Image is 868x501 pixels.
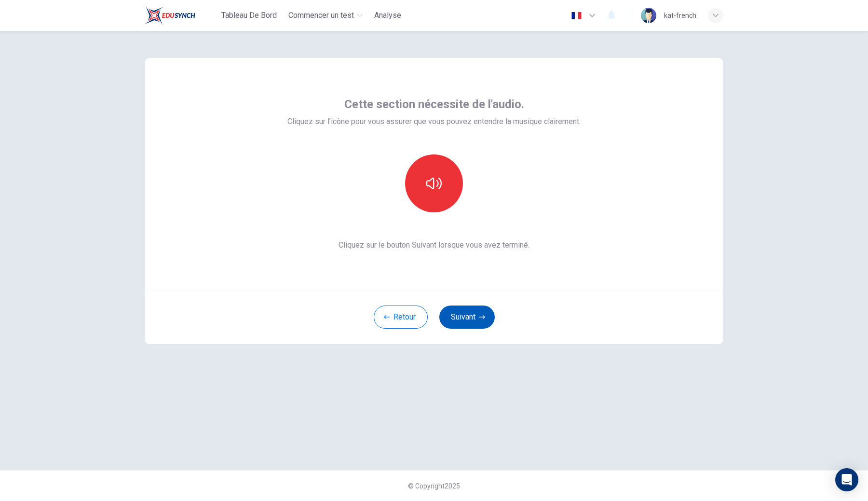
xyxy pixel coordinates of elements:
[288,10,354,21] span: Commencer un test
[221,10,277,21] span: Tableau de bord
[285,7,366,24] button: Commencer un test
[570,12,583,19] img: fr
[439,306,495,329] button: Suivant
[374,306,428,329] button: Retour
[408,482,460,490] span: © Copyright 2025
[217,7,281,24] button: Tableau de bord
[374,10,401,21] span: Analyse
[287,116,581,127] span: Cliquez sur l'icône pour vous assurer que vous pouvez entendre la musique clairement.
[344,97,524,112] span: Cette section nécessite de l'audio.
[145,6,217,25] a: EduSynch logo
[287,239,581,251] span: Cliquez sur le bouton Suivant lorsque vous avez terminé.
[664,10,696,21] div: kat-french
[835,468,858,491] div: Open Intercom Messenger
[370,7,405,24] button: Analyse
[145,6,195,25] img: EduSynch logo
[641,8,656,23] img: Profile picture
